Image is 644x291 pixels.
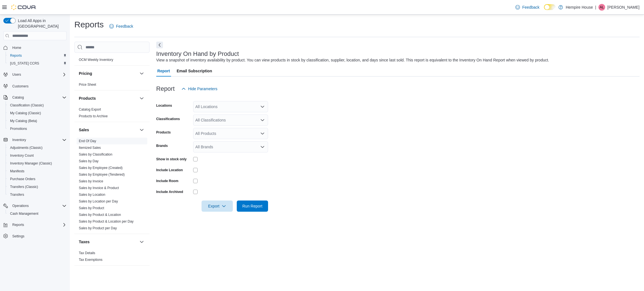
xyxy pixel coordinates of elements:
[522,4,539,10] span: Feedback
[79,213,121,217] a: Sales by Product & Location
[138,95,145,102] button: Products
[74,19,104,30] h1: Reports
[74,138,150,234] div: Sales
[6,183,69,191] button: Transfers (Classic)
[10,221,26,228] button: Reports
[242,203,262,209] span: Run Report
[79,192,105,197] span: Sales by Location
[79,166,123,170] span: Sales by Employee (Created)
[8,144,67,151] span: Adjustments (Classic)
[79,166,123,170] a: Sales by Employee (Created)
[10,111,41,115] span: My Catalog (Classic)
[8,210,41,217] a: Cash Management
[8,176,67,182] span: Purchase Orders
[10,71,67,78] span: Users
[79,159,99,163] a: Sales by Day
[79,239,137,245] button: Taxes
[156,42,163,48] button: Next
[79,96,96,101] h3: Products
[10,202,67,209] span: Operations
[6,101,69,109] button: Classification (Classic)
[156,144,168,148] label: Brands
[1,221,69,229] button: Reports
[138,127,145,133] button: Sales
[6,210,69,218] button: Cash Management
[1,202,69,210] button: Operations
[79,58,113,62] span: OCM Weekly Inventory
[8,118,67,124] span: My Catalog (Beta)
[6,109,69,117] button: My Catalog (Classic)
[8,118,39,124] a: My Catalog (Beta)
[79,186,119,190] a: Sales by Invoice & Product
[1,136,69,144] button: Inventory
[10,233,67,240] span: Settings
[8,125,29,132] a: Promotions
[74,56,150,65] div: OCM
[10,94,26,101] button: Catalog
[10,83,31,90] a: Customers
[8,168,67,175] span: Manifests
[205,201,229,212] span: Export
[79,251,95,255] a: Tax Details
[16,18,67,29] span: Load All Apps in [GEOGRAPHIC_DATA]
[10,119,37,123] span: My Catalog (Beta)
[8,191,26,198] a: Transfers
[8,60,41,67] a: [US_STATE] CCRS
[8,52,67,59] span: Reports
[79,258,103,262] a: Tax Exemptions
[79,179,103,183] span: Sales by Invoice
[79,107,101,112] span: Catalog Export
[6,191,69,199] button: Transfers
[79,82,96,87] span: Price Sheet
[1,44,69,52] button: Home
[156,57,549,63] div: View a snapshot of inventory availability by product. You can view products in stock by classific...
[10,94,67,101] span: Catalog
[12,46,21,50] span: Home
[79,257,103,262] span: Tax Exemptions
[156,85,175,92] h3: Report
[1,94,69,101] button: Catalog
[10,61,39,66] span: [US_STATE] CCRS
[10,161,52,166] span: Inventory Manager (Classic)
[79,152,112,156] a: Sales by Classification
[156,190,183,194] label: Include Archived
[10,153,34,158] span: Inventory Count
[1,82,69,90] button: Customers
[6,117,69,125] button: My Catalog (Beta)
[10,127,27,131] span: Promotions
[10,233,27,240] a: Settings
[74,250,150,265] div: Taxes
[10,44,23,51] a: Home
[79,108,101,111] a: Catalog Export
[107,21,135,32] a: Feedback
[10,211,38,216] span: Cash Management
[3,41,67,255] nav: Complex example
[6,167,69,175] button: Manifests
[8,102,46,109] a: Classification (Classic)
[6,59,69,67] button: [US_STATE] CCRS
[8,60,67,67] span: Washington CCRS
[10,192,24,197] span: Transfers
[8,183,40,190] a: Transfers (Classic)
[607,4,640,11] p: [PERSON_NAME]
[179,83,220,94] button: Hide Parameters
[12,95,24,100] span: Catalog
[8,168,27,175] a: Manifests
[12,234,24,238] span: Settings
[595,4,596,11] p: |
[156,157,187,161] label: Show in stock only
[12,138,26,142] span: Inventory
[513,2,541,13] a: Feedback
[12,223,24,227] span: Reports
[138,70,145,77] button: Pricing
[79,219,134,224] span: Sales by Product & Location per Day
[74,106,150,122] div: Products
[79,226,117,230] a: Sales by Product per Day
[10,137,67,143] span: Inventory
[79,193,105,197] a: Sales by Location
[79,96,137,101] button: Products
[116,23,133,29] span: Feedback
[79,127,89,133] h3: Sales
[8,210,67,217] span: Cash Management
[6,159,69,167] button: Inventory Manager (Classic)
